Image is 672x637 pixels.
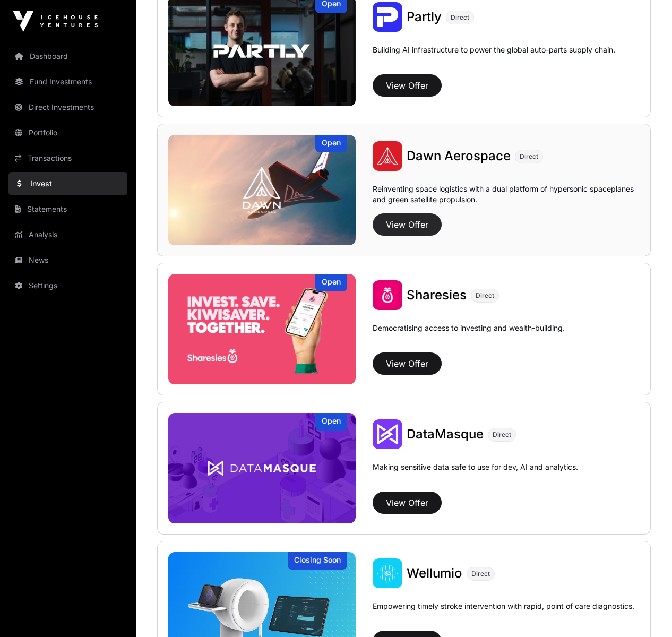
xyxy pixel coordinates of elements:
[407,426,484,442] span: DataMasque
[315,135,347,152] div: Open
[407,287,467,304] a: Sharesies
[373,558,402,588] img: Wellumio
[8,147,127,170] a: Transactions
[373,45,615,70] p: Building AI infrastructure to power the global auto-parts supply chain.
[8,121,127,144] a: Portfolio
[8,223,127,246] a: Analysis
[168,413,356,523] img: DataMasque
[373,280,402,310] img: Sharesies
[407,565,462,581] span: Wellumio
[373,419,402,449] img: DataMasque
[373,323,565,348] p: Democratising access to investing and wealth-building.
[407,9,442,24] span: Partly
[520,152,538,161] span: Direct
[373,352,442,375] button: View Offer
[407,565,462,582] a: Wellumio
[168,135,356,245] img: Dawn Aerospace
[373,74,442,97] button: View Offer
[168,135,356,245] a: Dawn AerospaceOpen
[407,426,484,443] a: DataMasque
[315,413,347,431] div: Open
[407,8,442,25] a: Partly
[288,552,347,570] div: Closing Soon
[373,2,402,32] img: Partly
[619,586,672,637] iframe: Chat Widget
[13,11,98,32] img: Icehouse Ventures Logo
[8,70,127,93] a: Fund Investments
[407,287,467,303] span: Sharesies
[8,172,127,195] a: Invest
[373,601,634,626] p: Empowering timely stroke intervention with rapid, point of care diagnostics.
[168,413,356,523] a: DataMasqueOpen
[476,291,494,300] span: Direct
[407,148,511,163] span: Dawn Aerospace
[315,274,347,291] div: Open
[373,213,442,236] button: View Offer
[373,184,640,209] p: Reinventing space logistics with a dual platform of hypersonic spaceplanes and green satellite pr...
[8,45,127,68] a: Dashboard
[471,570,490,578] span: Direct
[168,274,356,384] a: SharesiesOpen
[8,197,127,221] a: Statements
[373,462,578,487] p: Making sensitive data safe to use for dev, AI and analytics.
[373,492,442,514] button: View Offer
[373,141,402,171] img: Dawn Aerospace
[493,431,511,439] span: Direct
[451,13,469,22] span: Direct
[407,148,511,165] a: Dawn Aerospace
[8,96,127,119] a: Direct Investments
[8,274,127,297] a: Settings
[168,274,356,384] img: Sharesies
[8,248,127,272] a: News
